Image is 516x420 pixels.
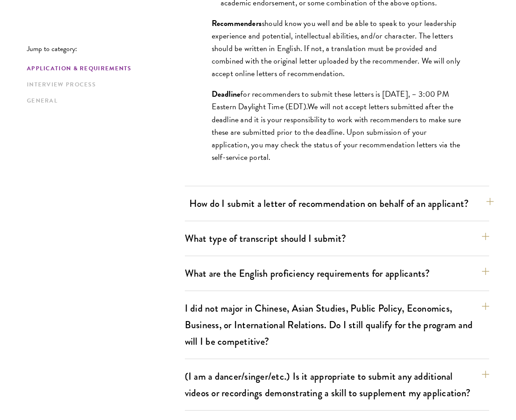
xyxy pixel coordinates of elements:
button: (I am a dancer/singer/etc.) Is it appropriate to submit any additional videos or recordings demon... [185,366,489,403]
span: for recommenders to submit these letters is [DATE], – 3:00 PM Eastern Daylight Time (EDT) [212,88,449,112]
button: What are the English proficiency requirements for applicants? [185,263,489,283]
span: Recommenders [212,17,262,29]
button: I did not major in Chinese, Asian Studies, Public Policy, Economics, Business, or International R... [185,298,489,351]
a: Application & Requirements [27,64,179,73]
button: How do I submit a letter of recommendation on behalf of an applicant? [189,193,494,214]
button: What type of transcript should I submit? [185,228,489,249]
a: General [27,96,179,106]
span: should know you well and be able to speak to your leadership experience and potential, intellectu... [212,17,460,79]
p: Jump to category: [27,45,185,53]
span: Deadline [212,88,241,100]
a: Interview Process [27,80,179,90]
span: We will not accept letters submitted after the deadline and it is your responsibility to work wit... [212,100,461,163]
span: . [306,100,307,112]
